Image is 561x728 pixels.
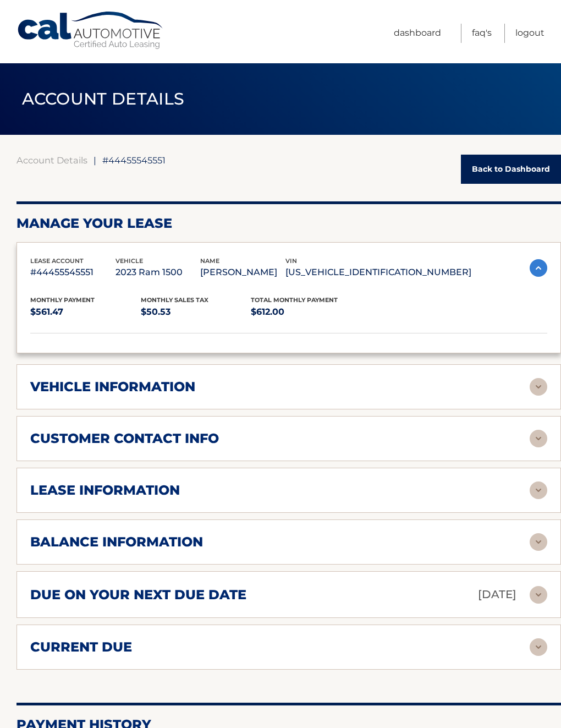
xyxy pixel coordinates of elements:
h2: customer contact info [30,430,219,447]
p: $561.47 [30,304,141,320]
a: Back to Dashboard [461,155,561,184]
h2: due on your next due date [30,587,246,603]
img: accordion-rest.svg [530,533,547,551]
h2: lease information [30,482,180,499]
img: accordion-active.svg [530,259,547,277]
img: accordion-rest.svg [530,586,547,604]
span: vehicle [116,257,143,265]
a: Logout [515,24,544,43]
p: $612.00 [251,304,361,320]
span: Total Monthly Payment [251,296,338,304]
span: vin [285,257,297,265]
img: accordion-rest.svg [530,481,547,499]
h2: balance information [30,534,203,550]
span: ACCOUNT DETAILS [22,89,185,109]
a: FAQ's [472,24,492,43]
a: Account Details [16,155,87,166]
span: name [200,257,219,265]
h2: Manage Your Lease [16,215,561,232]
a: Dashboard [394,24,441,43]
p: #44455545551 [30,265,116,280]
p: $50.53 [141,304,251,320]
h2: current due [30,639,132,655]
p: [PERSON_NAME] [200,265,285,280]
a: Cal Automotive [16,11,165,50]
h2: vehicle information [30,379,195,395]
span: Monthly sales Tax [141,296,208,304]
span: Monthly Payment [30,296,95,304]
span: #44455545551 [102,155,166,166]
p: 2023 Ram 1500 [116,265,201,280]
span: lease account [30,257,84,265]
img: accordion-rest.svg [530,430,547,447]
img: accordion-rest.svg [530,638,547,656]
p: [DATE] [478,585,516,604]
img: accordion-rest.svg [530,378,547,396]
span: | [94,155,96,166]
p: [US_VEHICLE_IDENTIFICATION_NUMBER] [285,265,471,280]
